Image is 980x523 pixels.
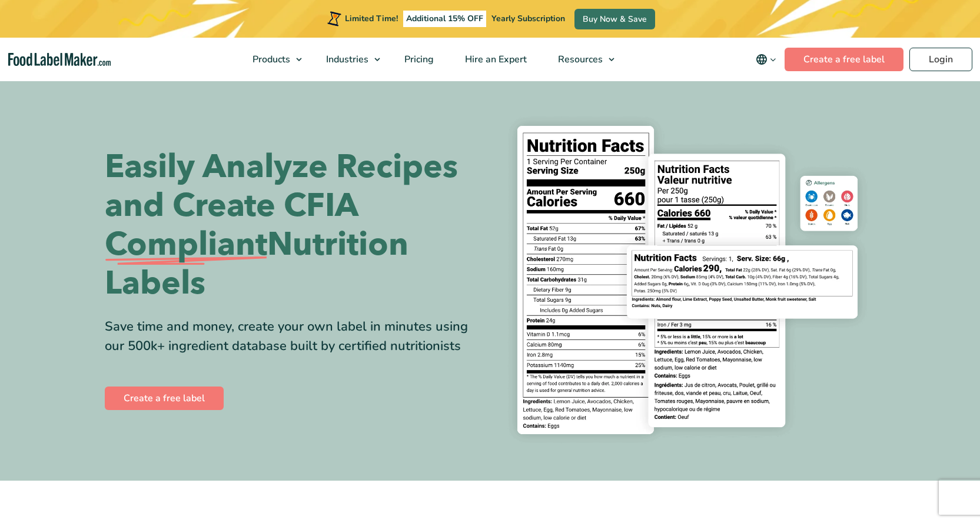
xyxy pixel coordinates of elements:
div: Save time and money, create your own label in minutes using our 500k+ ingredient database built b... [105,317,481,356]
h1: Easily Analyze Recipes and Create CFIA Nutrition Labels [105,148,481,303]
a: Resources [543,38,620,81]
span: Pricing [401,53,435,66]
span: Resources [554,53,604,66]
a: Create a free label [785,48,903,71]
span: Hire an Expert [461,53,528,66]
span: Compliant [105,225,267,264]
a: Create a free label [105,387,224,410]
a: Pricing [389,38,447,81]
a: Products [237,38,308,81]
span: Products [249,53,291,66]
a: Industries [311,38,386,81]
span: Limited Time! [345,13,398,24]
a: Buy Now & Save [574,9,655,29]
a: Hire an Expert [450,38,540,81]
span: Additional 15% OFF [403,11,486,27]
span: Industries [323,53,370,66]
span: Yearly Subscription [491,13,565,24]
a: Login [909,48,972,71]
